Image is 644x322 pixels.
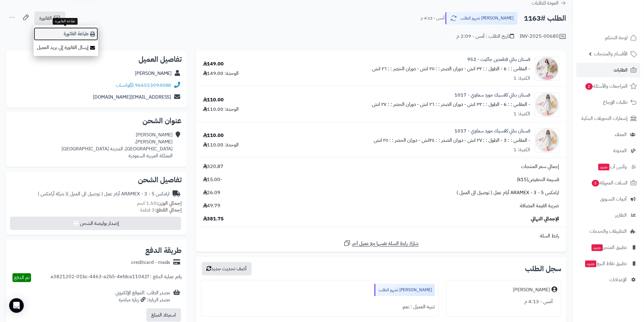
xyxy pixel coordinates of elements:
[467,65,503,72] small: - الطول : : ٣٢ انش
[374,284,435,296] div: [PERSON_NAME] تجهيز الطلب
[14,274,30,281] span: تم الدفع
[135,70,172,77] a: [PERSON_NAME]
[457,33,514,40] div: تاريخ الطلب : أمس - 2:09 م
[514,146,530,153] div: الكمية: 1
[467,101,503,108] small: - الطول : : ٣٢ انش
[156,200,182,207] strong: إجمالي الوزن:
[420,101,466,108] small: - دوران الصدر : : ٢٦ انش
[137,200,182,207] small: 1.50 كجم
[576,63,640,77] a: الطلبات
[203,70,239,77] div: الوحدة: 149.00
[576,208,640,222] a: التقارير
[203,132,224,139] div: 110.00
[576,272,640,287] a: الإعدادات
[576,30,640,45] a: لوحة التحكم
[454,92,530,99] a: فستان بناتي كلاسيك مورد سماوي - 1017
[504,101,530,108] small: - المقاس : : 6
[576,95,640,110] a: طلبات الإرجاع
[514,75,530,82] div: الكمية: 1
[591,179,628,187] span: السلات المتروكة
[598,164,610,170] span: جديد
[504,65,530,72] small: - المقاس : : 6
[454,128,530,135] a: فستان بناتي كلاسيك مورد سماوي - 1017
[145,247,182,254] h2: طريقة الدفع
[11,56,182,63] h2: تفاصيل العميل
[576,127,640,142] a: العملاء
[203,176,222,183] span: -15.00
[135,82,171,89] a: 966553094088
[576,79,640,93] a: المراجعات والأسئلة2
[445,12,518,25] button: [PERSON_NAME] تجهيز الطلب
[467,56,530,63] a: فستان بناتي قطعتين جاكيت - 952
[576,159,640,174] a: وآتس آبجديد
[11,117,182,124] h2: عنوان الشحن
[585,259,627,268] span: تطبيق نقاط البيع
[614,66,628,74] span: الطلبات
[53,18,78,25] div: طباعة الفاتورة
[344,240,419,247] a: شارك رابط السلة نفسها مع عميل آخر
[11,176,182,184] h2: تفاصيل الشحن
[203,61,224,68] div: 149.00
[525,265,562,272] h3: سجل الطلب
[422,137,466,144] small: - دوران الصدر : : ٢٤انش
[51,273,182,282] div: رقم عملية الدفع : a3821202-01bc-4463-a2b5-4efdca11042f
[591,243,627,252] span: تطبيق المتجر
[610,275,627,284] span: الإعدادات
[140,206,182,214] small: 3 قطعة
[535,93,559,117] img: 1750007120-IMG_7393-90x90.jpeg
[517,176,559,183] span: قسيمة التخفيض(k15)
[576,176,640,190] a: السلات المتروكة3
[582,114,628,123] span: إشعارات التحويلات البنكية
[576,143,640,158] a: المدونة
[38,191,170,198] div: ارامكس ARAMEX - 3 - 5 أيام عمل ( توصيل الى المنزل )
[520,33,566,40] div: INV-2025-00680
[421,15,444,21] small: أمس - 4:13 م
[203,163,224,170] span: 320.87
[576,224,640,239] a: التطبيقات والخدمات
[450,296,558,308] div: أمس - 4:13 م
[535,128,559,152] img: 1750007120-IMG_7393-90x90.jpeg
[586,83,593,90] span: 2
[600,195,627,203] span: أدوات التسويق
[420,65,466,72] small: - دوران الصدر : : ٢٥ انش
[203,96,224,103] div: 110.00
[594,50,628,58] span: الأقسام والمنتجات
[203,106,239,113] div: الوحدة: 110.00
[10,217,181,230] button: إصدار بوليصة الشحن
[116,82,134,89] a: واتساب
[203,202,221,209] span: 49.79
[605,33,628,42] span: لوحة التحكم
[9,298,24,313] div: Open Intercom Messenger
[576,240,640,255] a: تطبيق المتجرجديد
[93,93,171,101] a: [EMAIL_ADDRESS][DOMAIN_NAME]
[203,189,221,196] span: 26.09
[33,41,98,54] a: إرسال الفاتورة إلى بريد العميل
[352,240,419,247] span: شارك رابط السلة نفسها مع عميل آخر
[203,215,224,222] span: 381.75
[155,206,182,214] strong: إجمالي القطع:
[576,111,640,126] a: إشعارات التحويلات البنكية
[615,130,627,139] span: العملاء
[115,296,170,303] div: مصدر الزيارة: زيارة مباشرة
[585,82,628,90] span: المراجعات والأسئلة
[603,98,628,107] span: طلبات الإرجاع
[34,12,65,25] a: الفاتورة
[131,259,170,266] div: creditcard - mada
[467,137,503,144] small: - الطول : : ٢٧ انش
[598,163,627,171] span: وآتس آب
[590,227,627,236] span: التطبيقات والخدمات
[521,163,559,170] span: إجمالي سعر المنتجات
[592,244,603,251] span: جديد
[535,57,559,81] img: 1747912493-IMG_4918-90x90.jpeg
[615,211,627,219] span: التقارير
[576,192,640,206] a: أدوات التسويق
[614,146,627,155] span: المدونة
[146,308,181,322] button: استرداد المبلغ
[524,12,566,25] h2: الطلب #1163
[61,131,173,159] div: [PERSON_NAME] [PERSON_NAME]، [GEOGRAPHIC_DATA]، المدينة [GEOGRAPHIC_DATA] المملكة العربية السعودية
[585,261,597,267] span: جديد
[198,233,564,240] div: رابط السلة
[205,301,435,313] div: تنبيه العميل : نعم
[520,202,559,209] span: ضريبة القيمة المضافة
